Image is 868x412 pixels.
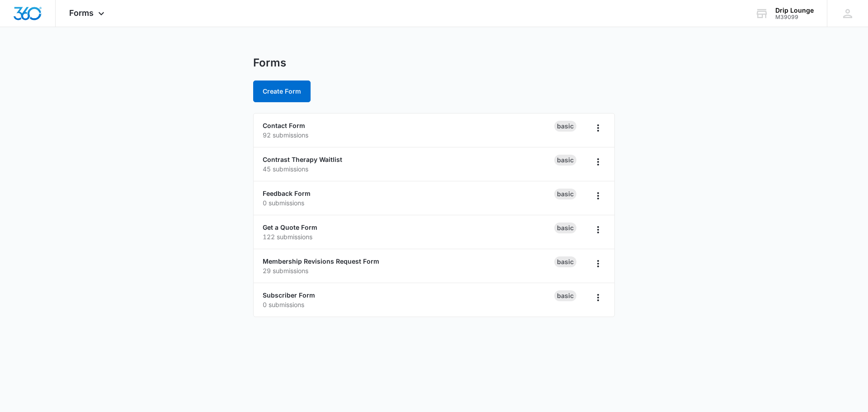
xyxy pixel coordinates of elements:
[591,189,605,203] button: Overflow Menu
[591,290,605,305] button: Overflow Menu
[263,156,342,163] a: Contrast Therapy Waitlist
[253,56,286,70] h1: Forms
[263,300,554,309] p: 0 submissions
[591,256,605,271] button: Overflow Menu
[263,122,305,129] a: Contact Form
[69,8,94,18] span: Forms
[554,256,576,267] div: Basic
[554,290,576,301] div: Basic
[253,81,311,102] button: Create Form
[263,257,379,265] a: Membership Revisions Request Form
[263,130,554,140] p: 92 submissions
[263,291,315,299] a: Subscriber Form
[591,121,605,135] button: Overflow Menu
[554,121,576,132] div: Basic
[263,164,554,174] p: 45 submissions
[554,223,576,233] div: Basic
[263,223,317,231] a: Get a Quote Form
[591,223,605,237] button: Overflow Menu
[775,14,814,20] div: account id
[263,266,554,275] p: 29 submissions
[263,198,554,208] p: 0 submissions
[554,189,576,199] div: Basic
[263,189,311,197] a: Feedback Form
[775,7,814,14] div: account name
[591,155,605,169] button: Overflow Menu
[263,232,554,242] p: 122 submissions
[554,155,576,166] div: Basic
